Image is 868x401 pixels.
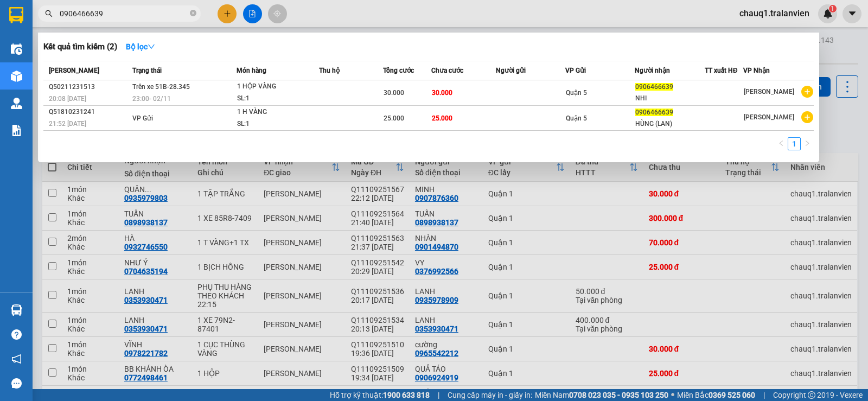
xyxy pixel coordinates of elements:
li: Previous Page [775,137,788,150]
span: Thu hộ [319,67,340,74]
span: 0906466639 [635,83,673,91]
span: Người nhận [635,67,670,74]
div: Q51810231241 [49,106,129,118]
div: NHI [635,93,704,104]
span: [PERSON_NAME] [744,113,794,121]
span: 30.000 [384,89,404,97]
div: HÙNG (LAN) [635,118,704,130]
span: down [148,43,155,50]
img: warehouse-icon [11,71,22,82]
span: notification [11,354,22,364]
span: 30.000 [432,89,452,97]
a: 1 [788,138,800,150]
div: Q50211231513 [49,81,129,93]
img: warehouse-icon [11,43,22,55]
div: 1 H VÀNG [237,106,318,118]
span: plus-circle [801,86,813,98]
span: message [11,378,22,389]
input: Tìm tên, số ĐT hoặc mã đơn [60,8,188,20]
span: left [778,140,784,147]
button: right [801,137,814,150]
div: 1 HỘP VÀNG [237,81,318,93]
span: 25.000 [384,114,404,122]
span: 21:52 [DATE] [49,120,86,128]
span: 25.000 [432,114,452,122]
img: logo-vxr [9,7,23,23]
strong: Bộ lọc [126,42,155,51]
span: [PERSON_NAME] [744,88,794,96]
h3: Kết quả tìm kiếm ( 2 ) [43,41,117,53]
li: 1 [788,137,801,150]
span: plus-circle [801,111,813,123]
img: solution-icon [11,125,22,136]
button: Bộ lọcdown [117,38,164,55]
span: right [804,140,810,147]
span: Chưa cước [431,67,463,74]
span: Quận 5 [566,114,587,122]
button: left [775,137,788,150]
span: Trạng thái [132,67,162,74]
span: VP Gửi [132,114,153,122]
span: Quận 5 [566,89,587,97]
li: Next Page [801,137,814,150]
span: TT xuất HĐ [705,67,738,74]
span: 20:08 [DATE] [49,95,86,103]
span: Trên xe 51B-28.345 [132,83,190,91]
span: Món hàng [237,67,266,74]
span: VP Nhận [743,67,770,74]
div: SL: 1 [237,118,318,130]
img: warehouse-icon [11,98,22,109]
span: search [45,10,53,17]
span: question-circle [11,329,22,340]
span: 0906466639 [635,109,673,116]
span: 23:00 - 02/11 [132,95,171,103]
span: Tổng cước [383,67,414,74]
span: close-circle [190,9,196,19]
span: Người gửi [496,67,526,74]
span: VP Gửi [565,67,586,74]
img: warehouse-icon [11,304,22,316]
div: SL: 1 [237,93,318,105]
span: close-circle [190,10,196,16]
span: [PERSON_NAME] [49,67,99,74]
